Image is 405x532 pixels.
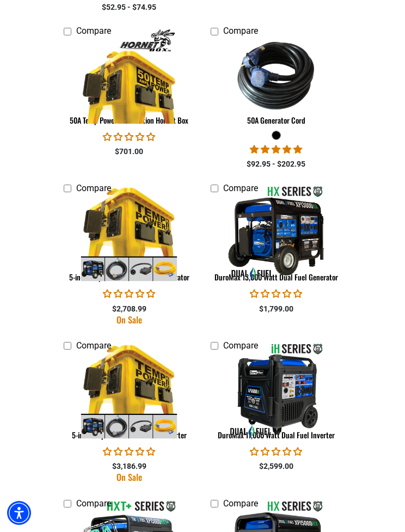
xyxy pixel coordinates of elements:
span: Compare [223,498,258,509]
div: Accessibility Menu [7,501,31,525]
div: 50A Generator Cord [211,117,341,124]
span: 0.00 stars [103,447,155,457]
div: 50A Temp Power Distribution Hornet Box [64,117,194,124]
div: $1,799.00 [211,303,341,315]
img: 50A Temp Power Distribution Hornet Box [75,28,183,124]
a: DuroMax 13,000 Watt Dual Fuel Generator DuroMax 13,000 Watt Dual Fuel Generator [211,199,341,288]
span: 0.00 stars [250,289,302,299]
span: 0.00 stars [250,447,302,457]
span: Compare [76,26,111,36]
a: 5-in-1 Temp Power Kit with 50A Inverter 5-in-1 Temp Power Kit with 50A Inverter [64,357,194,445]
div: 5-in-1 Temp Power Kit with 50A Generator [64,273,194,281]
img: 5-in-1 Temp Power Kit with 50A Inverter [75,343,183,438]
a: DuroMax 11,000 Watt Dual Fuel Inverter DuroMax 11,000 Watt Dual Fuel Inverter [211,357,341,445]
span: Compare [223,340,258,351]
div: $3,186.99 [64,461,194,472]
span: 5.00 stars [250,144,302,155]
span: Compare [76,498,111,509]
div: On Sale [64,315,194,324]
span: 0.00 stars [103,132,155,142]
img: DuroMax 11,000 Watt Dual Fuel Inverter [222,343,330,438]
img: 5-in-1 Temp Power Kit with 50A Generator [75,185,183,280]
div: $2,708.99 [64,303,194,315]
a: 50A Generator Cord 50A Generator Cord [211,42,341,131]
img: DuroMax 13,000 Watt Dual Fuel Generator [222,185,330,280]
div: $52.95 - $74.95 [64,2,194,13]
span: Compare [223,26,258,36]
img: 50A Generator Cord [222,28,330,124]
div: $92.95 - $202.95 [211,158,341,170]
div: DuroMax 11,000 Watt Dual Fuel Inverter [211,431,341,439]
span: Compare [223,183,258,193]
div: $701.00 [64,146,194,157]
a: 5-in-1 Temp Power Kit with 50A Generator 5-in-1 Temp Power Kit with 50A Generator [64,199,194,288]
span: Compare [76,183,111,193]
div: DuroMax 13,000 Watt Dual Fuel Generator [211,273,341,281]
div: 5-in-1 Temp Power Kit with 50A Inverter [64,431,194,439]
a: 50A Temp Power Distribution Hornet Box 50A Temp Power Distribution Hornet Box [64,42,194,131]
span: Compare [76,340,111,351]
div: On Sale [64,473,194,481]
span: 0.00 stars [103,289,155,299]
div: $2,599.00 [211,461,341,472]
